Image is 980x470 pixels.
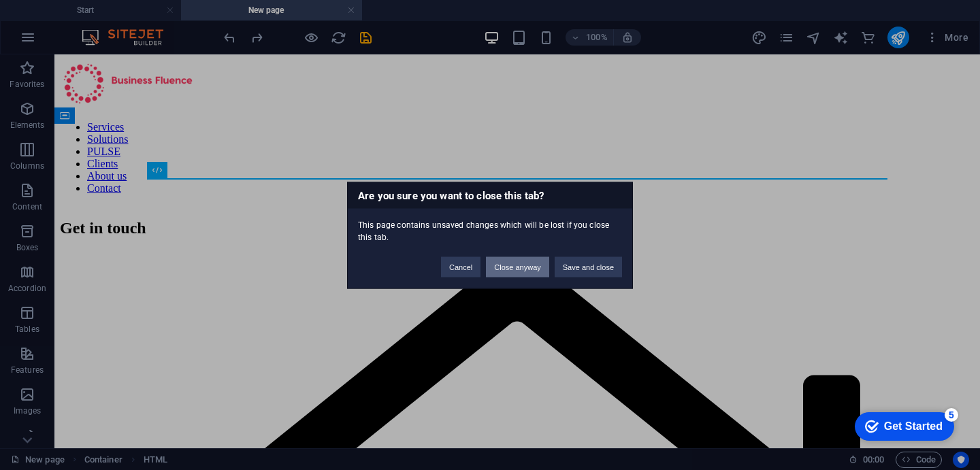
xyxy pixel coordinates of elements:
button: Cancel [441,256,480,277]
button: Close anyway [486,256,549,277]
button: Save and close [555,256,622,277]
h3: Are you sure you want to close this tab? [348,182,632,208]
div: This page contains unsaved changes which will be lost if you close this tab. [348,208,632,243]
iframe: To enrich screen reader interactions, please activate Accessibility in Grammarly extension settings [844,405,960,446]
